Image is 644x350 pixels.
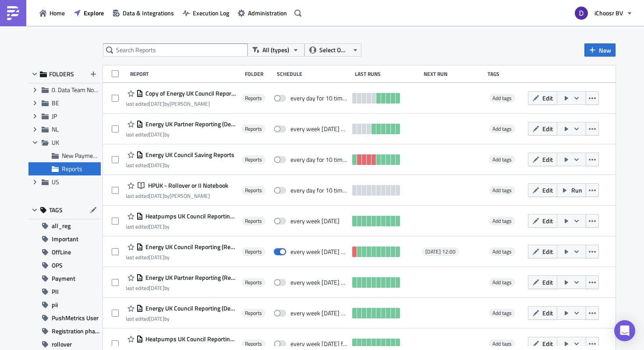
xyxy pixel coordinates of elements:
[542,339,553,348] span: Edit
[542,93,553,103] span: Edit
[528,153,557,166] button: Edit
[542,278,553,287] span: Edit
[103,43,248,57] input: Search Reports
[49,70,74,78] span: FOLDERS
[599,46,611,55] span: New
[52,219,71,232] span: all_reg
[528,214,557,228] button: Edit
[245,71,272,77] div: Folder
[528,183,557,197] button: Edit
[492,339,512,348] span: Add tags
[290,94,348,102] div: every day for 10 times
[52,85,142,94] span: 0. Data Team Notebooks & Reports
[146,182,228,189] span: HPUK - Rollover or II Notebook
[28,246,101,259] button: OffLine
[319,45,349,55] span: Select Owner
[35,6,69,20] button: Home
[126,285,237,291] div: last edited by
[492,155,512,164] span: Add tags
[52,311,99,325] span: PushMetrics User
[245,187,262,194] span: Reports
[69,6,108,20] button: Explore
[290,186,348,194] div: every day for 10 times
[489,309,515,318] span: Add tags
[126,315,237,322] div: last edited by
[130,71,241,77] div: Report
[262,45,289,55] span: All (types)
[28,259,101,272] button: OPS
[290,340,348,348] div: every week on Monday for 6 times
[149,100,164,108] time: 2025-08-27T12:50:05Z
[149,130,164,139] time: 2025-04-16T15:40:55Z
[52,272,75,285] span: Payment
[290,248,348,256] div: every week on Monday until October 31, 2025
[52,98,59,107] span: BE
[149,284,164,292] time: 2025-05-23T12:06:40Z
[52,125,59,134] span: NL
[143,120,237,128] span: Energy UK Partner Reporting (Decision)
[424,71,484,77] div: Next Run
[528,122,557,136] button: Edit
[245,310,262,317] span: Reports
[425,248,456,255] span: [DATE] 12:00
[557,183,586,197] button: Run
[304,43,361,57] button: Select Owner
[489,94,515,103] span: Add tags
[143,335,237,343] span: Heatpumps UK Council Reporting (Decision)
[355,71,419,77] div: Last Runs
[542,216,553,225] span: Edit
[149,253,164,261] time: 2025-09-02T13:59:33Z
[52,177,59,186] span: US
[614,320,635,341] div: Open Intercom Messenger
[123,8,174,18] span: Data & Integrations
[492,217,512,225] span: Add tags
[62,151,142,160] span: New Payment Process Reports
[50,8,65,18] span: Home
[149,192,164,200] time: 2025-06-26T11:56:32Z
[245,95,262,102] span: Reports
[542,155,553,164] span: Edit
[143,89,237,97] span: Copy of Energy UK Council Reporting (Registration)
[248,8,287,18] span: Administration
[245,340,262,347] span: Reports
[52,259,63,272] span: OPS
[528,245,557,258] button: Edit
[488,71,524,77] div: Tags
[542,308,553,318] span: Edit
[574,6,589,21] img: Avatar
[492,278,512,286] span: Add tags
[28,285,101,298] button: PII
[489,155,515,164] span: Add tags
[542,186,553,195] span: Edit
[126,254,237,261] div: last edited by
[143,243,237,251] span: Energy UK Council Reporting (Registration)
[52,232,78,246] span: Important
[126,223,237,230] div: last edited by
[28,311,101,325] button: PushMetrics User
[489,278,515,287] span: Add tags
[290,279,348,286] div: every week on Monday until July 28, 2025
[28,272,101,285] button: Payment
[542,124,553,133] span: Edit
[570,4,637,23] button: iChoosr BV
[108,6,178,20] button: Data & Integrations
[52,285,59,298] span: PII
[542,247,553,256] span: Edit
[489,186,515,195] span: Add tags
[193,8,229,18] span: Execution Log
[178,6,234,20] button: Execution Log
[126,131,237,138] div: last edited by
[62,164,82,173] span: Reports
[492,247,512,256] span: Add tags
[290,125,348,133] div: every week on Monday until April 29, 2025
[489,247,515,256] span: Add tags
[594,8,623,18] span: iChoosr BV
[571,186,582,195] span: Run
[143,304,237,312] span: Energy UK Council Reporting (Decision)
[84,8,104,18] span: Explore
[290,156,348,164] div: every day for 10 times
[492,186,512,194] span: Add tags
